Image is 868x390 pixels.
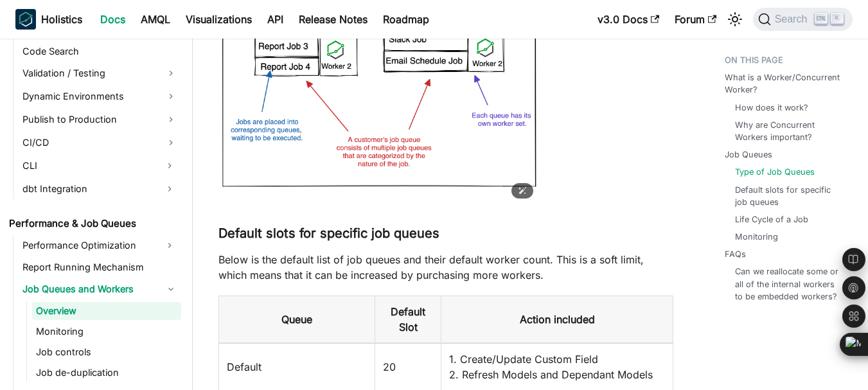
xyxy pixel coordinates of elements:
[218,252,673,283] p: Below is the default list of job queues and their default worker count. This is a soft limit, whi...
[41,12,82,27] b: Holistics
[19,132,181,153] a: CI/CD
[735,102,808,114] a: How does it work?
[32,343,181,361] a: Job controls
[725,248,746,260] a: FAQs
[735,166,815,178] a: Type of Job Queues
[375,296,441,343] th: Default Slot
[753,8,853,31] button: Search (Ctrl+K)
[725,148,772,161] a: Job Queues
[19,155,158,176] a: CLI
[219,296,375,343] th: Queue
[735,265,842,303] a: Can we reallocate some or all of the internal workers to be embedded workers?
[19,86,181,107] a: Dynamic Environments
[5,215,181,233] a: Performance & Job Queues
[19,235,158,256] a: Performance Optimization
[93,9,133,30] a: Docs
[32,323,181,341] a: Monitoring
[19,179,158,199] a: dbt Integration
[725,9,745,30] button: Switch between dark and light mode (currently light mode)
[590,9,667,30] a: v3.0 Docs
[735,119,842,143] a: Why are Concurrent Workers important?
[133,9,178,30] a: AMQL
[19,63,181,84] a: Validation / Testing
[158,155,181,176] button: Expand sidebar category 'CLI'
[725,71,847,96] a: What is a Worker/Concurrent Worker?
[19,279,181,299] a: Job Queues and Workers
[291,9,375,30] a: Release Notes
[441,296,673,343] th: Action included
[19,258,181,276] a: Report Running Mechanism
[375,9,437,30] a: Roadmap
[19,42,181,60] a: Code Search
[735,231,778,243] a: Monitoring
[158,179,181,199] button: Expand sidebar category 'dbt Integration'
[32,302,181,320] a: Overview
[218,226,673,242] h3: Default slots for specific job queues
[32,364,181,382] a: Job de-duplication
[667,9,724,30] a: Forum
[260,9,291,30] a: API
[178,9,260,30] a: Visualizations
[735,213,808,226] a: Life Cycle of a Job
[15,9,82,30] a: HolisticsHolistics
[15,9,36,30] img: Holistics
[831,13,844,24] kbd: K
[771,13,815,25] span: Search
[19,109,181,130] a: Publish to Production
[158,235,181,256] button: Expand sidebar category 'Performance Optimization'
[735,184,842,208] a: Default slots for specific job queues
